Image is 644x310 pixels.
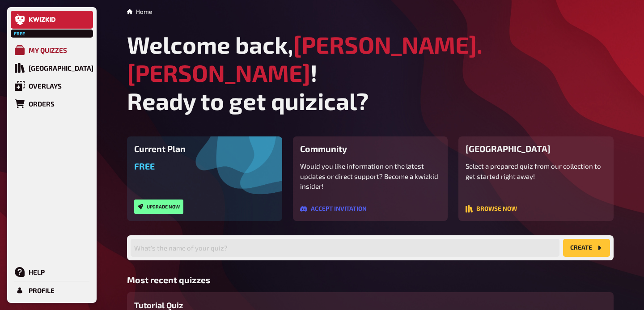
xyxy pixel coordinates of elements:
a: Profile [11,281,93,299]
button: create [563,239,610,257]
div: Profile [29,286,55,294]
div: My Quizzes [29,46,67,54]
a: My Quizzes [11,41,93,59]
button: Upgrade now [134,200,183,214]
h3: [GEOGRAPHIC_DATA] [466,144,606,154]
div: Help [29,268,45,276]
div: Overlays [29,82,62,90]
h3: Community [300,144,441,154]
h3: Current Plan [134,144,275,154]
a: Orders [11,95,93,113]
a: [GEOGRAPHIC_DATA] [11,59,93,77]
div: [GEOGRAPHIC_DATA] [29,64,93,72]
span: Free [12,31,28,36]
a: Help [11,263,93,281]
a: Overlays [11,77,93,95]
span: [PERSON_NAME].[PERSON_NAME] [127,30,483,87]
div: Orders [29,100,55,108]
input: What's the name of your quiz? [131,239,559,257]
li: Home [136,7,152,16]
h3: Most recent quizzes [127,275,614,285]
h1: Welcome back, ! Ready to get quizical? [127,30,614,115]
p: Would you like information on the latest updates or direct support? Become a kwizkid insider! [300,161,441,191]
button: Browse now [466,205,517,212]
span: Free [134,161,155,171]
a: Accept invitation [300,206,367,214]
p: Select a prepared quiz from our collection to get started right away! [466,161,606,181]
button: Accept invitation [300,205,367,212]
a: Browse now [466,206,517,214]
